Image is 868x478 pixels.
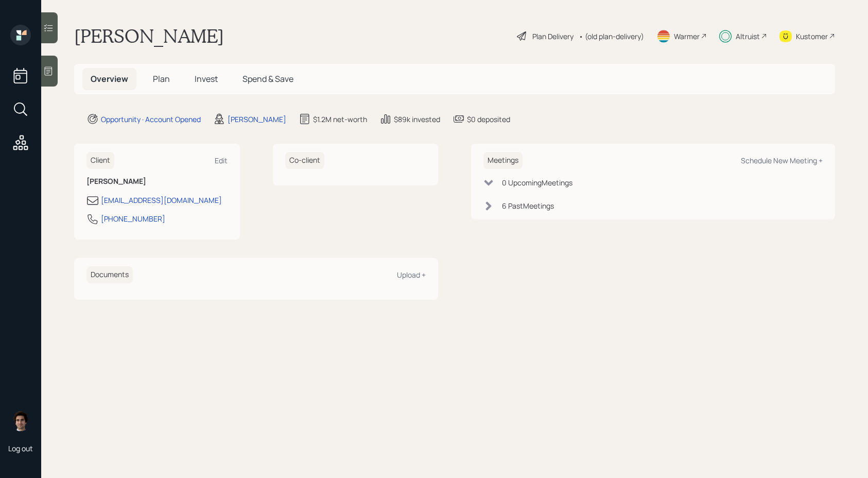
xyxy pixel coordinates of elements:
[10,411,31,431] img: harrison-schaefer-headshot-2.png
[215,156,228,165] div: Edit
[86,152,114,169] h6: Client
[741,156,823,165] div: Schedule New Meeting +
[86,266,133,283] h6: Documents
[397,270,426,280] div: Upload +
[394,114,440,125] div: $89k invested
[101,213,165,224] div: [PHONE_NUMBER]
[91,73,128,84] span: Overview
[101,195,222,206] div: [EMAIL_ADDRESS][DOMAIN_NAME]
[579,31,644,42] div: • (old plan-delivery)
[242,73,293,84] span: Spend & Save
[285,152,324,169] h6: Co-client
[502,177,572,188] div: 0 Upcoming Meeting s
[101,114,201,125] div: Opportunity · Account Opened
[313,114,367,125] div: $1.2M net-worth
[502,200,554,211] div: 6 Past Meeting s
[74,25,224,47] h1: [PERSON_NAME]
[153,73,170,84] span: Plan
[195,73,218,84] span: Invest
[467,114,510,125] div: $0 deposited
[228,114,286,125] div: [PERSON_NAME]
[8,443,33,453] div: Log out
[736,31,760,42] div: Altruist
[796,31,828,42] div: Kustomer
[86,177,228,186] h6: [PERSON_NAME]
[483,152,523,169] h6: Meetings
[532,31,574,42] div: Plan Delivery
[674,31,700,42] div: Warmer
